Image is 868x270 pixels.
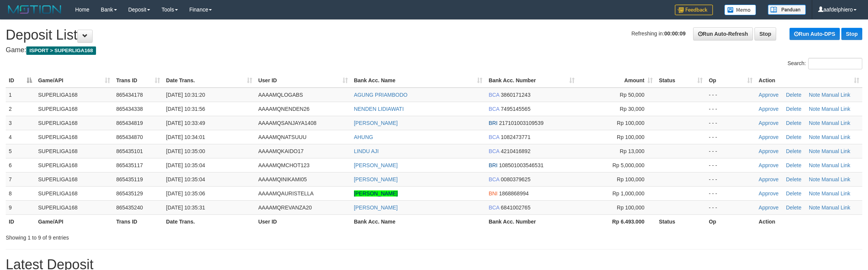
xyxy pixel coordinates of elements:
th: Rp 6.493.000 [578,214,656,228]
th: Bank Acc. Number: activate to sort column ascending [485,73,578,88]
th: ID: activate to sort column descending [6,73,35,88]
span: [DATE] 10:33:49 [166,120,205,126]
th: Trans ID [113,214,163,228]
th: Trans ID: activate to sort column ascending [113,73,163,88]
a: Delete [786,162,801,168]
td: - - - [706,186,756,200]
span: 865435117 [116,162,143,168]
th: User ID: activate to sort column ascending [255,73,351,88]
th: Op: activate to sort column ascending [706,73,756,88]
span: AAAAMQINIKAMI05 [258,176,307,182]
a: Delete [786,134,801,140]
td: - - - [706,172,756,186]
td: SUPERLIGA168 [35,130,113,144]
a: Note [809,162,820,168]
a: Approve [759,134,778,140]
a: Note [809,106,820,112]
a: Note [809,176,820,182]
span: BRI [488,120,497,126]
td: 8 [6,186,35,200]
span: Rp 1,000,000 [612,190,644,197]
a: [PERSON_NAME] [354,176,398,182]
span: BCA [488,176,499,182]
span: 865435101 [116,148,143,154]
td: - - - [706,130,756,144]
img: panduan.png [768,5,806,15]
th: Date Trans. [163,214,255,228]
th: Bank Acc. Number [485,214,578,228]
span: [DATE] 10:31:20 [166,92,205,98]
span: [DATE] 10:35:31 [166,204,205,211]
a: Stop [754,27,776,40]
a: Manual Link [822,176,850,182]
a: Delete [786,92,801,98]
span: AAAAMQNATSUUU [258,134,307,140]
img: Button%20Memo.svg [724,5,756,15]
td: SUPERLIGA168 [35,186,113,200]
span: 865435240 [116,204,143,211]
td: - - - [706,200,756,214]
div: Showing 1 to 9 of 9 entries [6,231,356,241]
span: Copy 0080379625 to clipboard [501,176,530,182]
td: 9 [6,200,35,214]
a: Run Auto-Refresh [693,27,753,40]
span: AAAAMQSANJAYA1408 [258,120,317,126]
span: 865435129 [116,190,143,197]
span: [DATE] 10:34:01 [166,134,205,140]
a: Stop [841,28,862,40]
a: Delete [786,148,801,154]
span: AAAAMQNENDEN26 [258,106,310,112]
span: BCA [488,92,499,98]
span: [DATE] 10:35:06 [166,190,205,197]
span: Copy 7495145565 to clipboard [501,106,530,112]
a: [PERSON_NAME] [354,190,398,197]
span: [DATE] 10:35:04 [166,176,205,182]
th: Amount: activate to sort column ascending [578,73,656,88]
span: Rp 100,000 [617,120,644,126]
a: Approve [759,92,778,98]
span: Rp 30,000 [620,106,645,112]
a: Note [809,148,820,154]
th: ID [6,214,35,228]
a: Delete [786,204,801,211]
td: SUPERLIGA168 [35,116,113,130]
span: AAAAMQKAIDO17 [258,148,304,154]
td: 6 [6,158,35,172]
a: Manual Link [822,120,850,126]
span: Rp 100,000 [617,204,644,211]
span: 865434870 [116,134,143,140]
span: AAAAMQREVANZA20 [258,204,312,211]
td: - - - [706,88,756,102]
a: Note [809,204,820,211]
a: Approve [759,204,778,211]
td: 7 [6,172,35,186]
span: ISPORT > SUPERLIGA168 [26,46,96,55]
td: SUPERLIGA168 [35,172,113,186]
td: SUPERLIGA168 [35,200,113,214]
a: Approve [759,148,778,154]
td: 3 [6,116,35,130]
a: Run Auto-DPS [790,28,840,40]
span: Rp 100,000 [617,134,644,140]
span: 865435119 [116,176,143,182]
img: Feedback.jpg [675,5,713,15]
span: Rp 13,000 [620,148,645,154]
td: 1 [6,88,35,102]
th: Game/API [35,214,113,228]
th: Status: activate to sort column ascending [656,73,706,88]
th: Bank Acc. Name: activate to sort column ascending [351,73,486,88]
span: BRI [488,162,497,168]
span: Copy 1082473771 to clipboard [501,134,530,140]
span: Copy 108501003546531 to clipboard [499,162,544,168]
label: Search: [788,58,862,69]
span: AAAAMQMCHOT123 [258,162,310,168]
span: Copy 4210416892 to clipboard [501,148,530,154]
span: Rp 100,000 [617,176,644,182]
a: Approve [759,106,778,112]
td: 4 [6,130,35,144]
td: - - - [706,144,756,158]
a: Manual Link [822,190,850,197]
span: BCA [488,204,499,211]
a: Manual Link [822,92,850,98]
a: Approve [759,190,778,197]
